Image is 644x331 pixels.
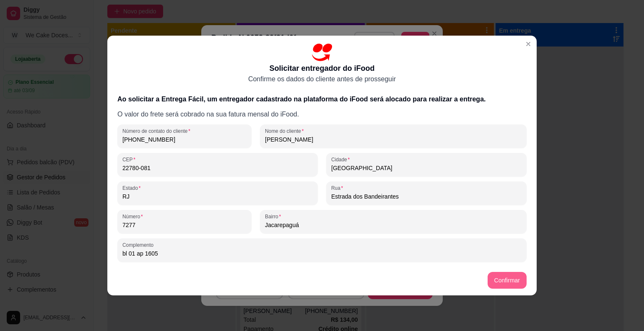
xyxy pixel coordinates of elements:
[122,192,313,201] input: Estado
[122,184,143,191] label: Estado
[265,221,522,229] input: Bairro
[265,135,522,144] input: Nome do cliente
[122,156,138,163] label: CEP
[331,164,522,172] input: Cidade
[122,135,247,144] input: Número de contato do cliente
[122,249,522,258] input: Complemento
[122,221,247,229] input: Número
[522,37,535,51] button: Close
[122,164,313,172] input: CEP
[248,74,396,84] p: Confirme os dados do cliente antes de prosseguir
[331,184,346,191] label: Rua
[117,94,527,104] h3: Ao solicitar a Entrega Fácil, um entregador cadastrado na plataforma do iFood será alocado para r...
[122,241,156,248] label: Complemento
[265,213,284,220] label: Bairro
[331,156,353,163] label: Cidade
[265,127,306,134] label: Nome do cliente
[331,192,522,201] input: Rua
[488,272,527,289] button: Confirmar
[269,62,374,74] p: Solicitar entregador do iFood
[117,109,527,119] p: O valor do frete será cobrado na sua fatura mensal do iFood.
[122,213,145,220] label: Número
[122,127,193,134] label: Número de contato do cliente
